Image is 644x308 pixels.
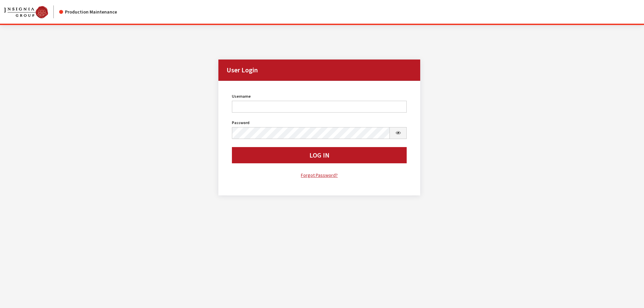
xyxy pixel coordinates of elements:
button: Show Password [389,127,407,139]
div: Production Maintenance [59,8,117,16]
h2: User Login [218,60,421,81]
img: Catalog Maintenance [4,6,48,18]
label: Username [232,93,251,99]
button: Log In [232,147,407,163]
label: Password [232,120,249,126]
a: Forgot Password? [232,171,407,179]
a: Insignia Group logo [4,5,59,18]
